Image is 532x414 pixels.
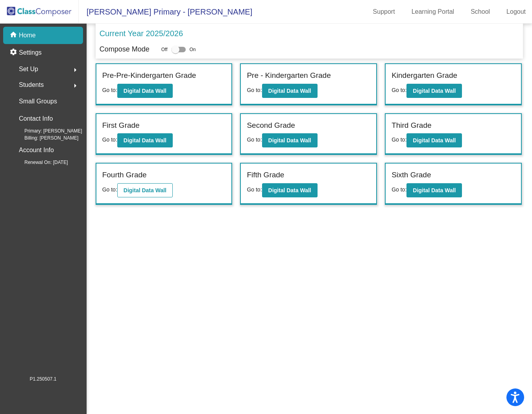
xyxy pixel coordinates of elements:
button: Digital Data Wall [262,133,318,147]
label: Third Grade [392,120,431,131]
span: Go to: [102,136,117,143]
span: Students [19,79,44,90]
span: Renewal On: [DATE] [12,159,68,166]
p: Home [19,31,36,40]
b: Digital Data Wall [124,137,166,144]
p: Account Info [19,145,54,156]
label: First Grade [102,120,140,131]
button: Digital Data Wall [406,84,462,98]
span: Primary: [PERSON_NAME] [12,127,82,134]
span: Go to: [247,186,262,193]
label: Kindergarten Grade [392,70,457,81]
span: Off [161,46,168,53]
b: Digital Data Wall [124,88,166,94]
span: Go to: [392,87,406,93]
b: Digital Data Wall [413,88,456,94]
b: Digital Data Wall [413,187,456,193]
mat-icon: arrow_right [70,65,80,75]
p: Settings [19,48,42,57]
b: Digital Data Wall [268,88,311,94]
b: Digital Data Wall [268,137,311,144]
label: Fourth Grade [102,169,147,181]
mat-icon: arrow_right [70,81,80,90]
span: Go to: [247,87,262,93]
a: Learning Portal [405,6,461,18]
a: Support [367,6,401,18]
b: Digital Data Wall [268,187,311,193]
span: [PERSON_NAME] Primary - [PERSON_NAME] [79,6,252,18]
button: Digital Data Wall [406,133,462,147]
label: Second Grade [247,120,295,131]
button: Digital Data Wall [406,183,462,197]
span: Go to: [102,186,117,193]
button: Digital Data Wall [117,183,173,197]
span: Go to: [247,136,262,143]
b: Digital Data Wall [124,187,166,193]
button: Digital Data Wall [117,84,173,98]
a: School [464,6,496,18]
button: Digital Data Wall [262,183,318,197]
p: Compose Mode [100,44,150,55]
span: Billing: [PERSON_NAME] [12,134,78,142]
label: Fifth Grade [247,169,284,181]
label: Sixth Grade [392,169,431,181]
p: Contact Info [19,113,53,124]
button: Digital Data Wall [262,84,318,98]
mat-icon: home [9,31,19,40]
p: Small Groups [19,96,57,107]
button: Digital Data Wall [117,133,173,147]
p: Current Year 2025/2026 [100,28,183,39]
b: Digital Data Wall [413,137,456,144]
mat-icon: settings [9,48,19,57]
span: Set Up [19,64,38,75]
span: Go to: [102,87,117,93]
span: Go to: [392,136,406,143]
span: Go to: [392,186,406,193]
a: Logout [500,6,532,18]
label: Pre - Kindergarten Grade [247,70,331,81]
label: Pre-Pre-Kindergarten Grade [102,70,196,81]
span: On [190,46,196,53]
